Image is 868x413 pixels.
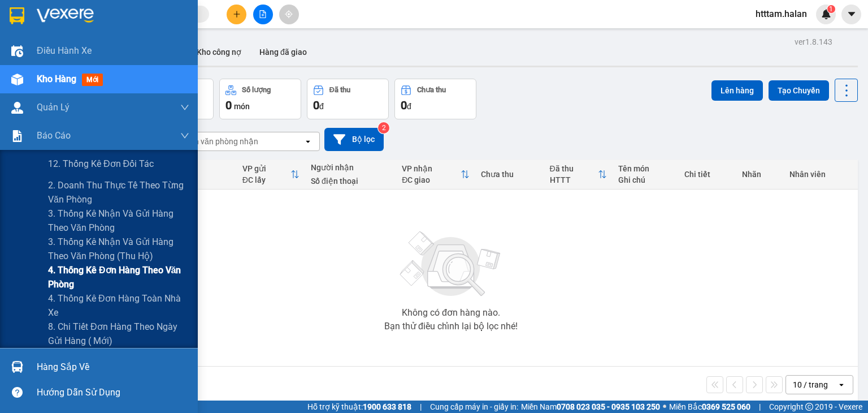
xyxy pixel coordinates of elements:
button: file-add [253,5,273,24]
div: VP gửi [242,164,290,173]
span: 0 [225,98,232,112]
span: 4. Thống kê đơn hàng theo văn phòng [48,263,189,291]
th: Toggle SortBy [237,160,305,190]
span: 4. Thống kê đơn hàng toàn nhà xe [48,291,189,320]
button: Chưa thu0đ [394,79,476,119]
span: Cung cấp máy in - giấy in: [430,401,518,413]
button: caret-down [841,5,861,24]
span: aim [285,10,293,18]
span: question-circle [12,387,23,398]
button: Đã thu0đ [307,79,389,119]
div: Chưa thu [417,86,446,94]
div: Chi tiết [684,170,731,179]
button: Số lượng0món [219,79,301,119]
span: Miền Nam [521,401,660,413]
span: Miền Bắc [669,401,750,413]
div: ĐC giao [402,175,461,184]
span: | [420,401,422,413]
svg: open [303,137,313,146]
th: Toggle SortBy [544,160,613,190]
span: Hỗ trợ kỹ thuật: [307,401,411,413]
div: Bạn thử điều chỉnh lại bộ lọc nhé! [384,322,518,331]
span: 8. Chi tiết đơn hàng theo ngày gửi hàng ( mới) [48,320,189,348]
div: Tên món [618,164,673,173]
button: Tạo Chuyến [769,80,829,101]
div: Hướng dẫn sử dụng [37,384,189,401]
div: Số lượng [242,86,271,94]
strong: 1900 633 818 [363,402,411,411]
div: HTTT [550,175,598,184]
div: Nhãn [742,170,778,179]
span: 12. Thống kê đơn đối tác [48,157,154,171]
img: warehouse-icon [11,45,23,57]
span: Quản Lý [37,100,70,114]
img: svg+xml;base64,PHN2ZyBjbGFzcz0ibGlzdC1wbHVnX19zdmciIHhtbG5zPSJodHRwOi8vd3d3LnczLm9yZy8yMDAwL3N2Zy... [394,225,507,304]
div: 10 / trang [793,379,828,390]
span: mới [82,74,103,86]
span: down [180,131,189,140]
div: ver 1.8.143 [795,36,832,48]
span: 2. Doanh thu thực tế theo từng văn phòng [48,178,189,206]
div: Không có đơn hàng nào. [402,308,500,317]
button: Kho công nợ [188,38,250,66]
div: Hàng sắp về [37,359,189,376]
span: Kho hàng [37,74,76,84]
button: plus [227,5,246,24]
sup: 1 [827,5,835,13]
div: Ghi chú [618,175,673,184]
span: Điều hành xe [37,44,92,58]
span: file-add [259,10,267,18]
span: 3. Thống kê nhận và gửi hàng theo văn phòng (thu hộ) [48,235,189,263]
span: ⚪️ [663,405,666,409]
strong: 0369 525 060 [702,402,750,411]
span: 3. Thống kê nhận và gửi hàng theo văn phòng [48,206,189,235]
th: Toggle SortBy [396,160,475,190]
button: aim [279,5,299,24]
div: Đã thu [550,164,598,173]
span: copyright [805,403,813,411]
button: Lên hàng [711,80,763,101]
button: Hàng đã giao [250,38,316,66]
span: 0 [313,98,319,112]
span: htttam.halan [747,7,816,21]
img: logo-vxr [10,7,24,24]
span: món [234,102,250,111]
div: Đã thu [329,86,350,94]
div: Người nhận [311,163,390,172]
div: Nhân viên [789,170,852,179]
span: đ [407,102,411,111]
div: ĐC lấy [242,175,290,184]
span: down [180,103,189,112]
span: | [759,401,761,413]
div: Chưa thu [481,170,538,179]
span: 1 [829,5,833,13]
img: solution-icon [11,130,23,142]
div: VP nhận [402,164,461,173]
span: 0 [401,98,407,112]
span: plus [233,10,241,18]
span: đ [319,102,324,111]
img: icon-new-feature [821,9,831,19]
span: caret-down [847,9,857,19]
img: warehouse-icon [11,102,23,114]
img: warehouse-icon [11,74,23,85]
strong: 0708 023 035 - 0935 103 250 [557,402,660,411]
sup: 2 [378,122,389,134]
div: Số điện thoại [311,177,390,186]
img: warehouse-icon [11,361,23,373]
div: Chọn văn phòng nhận [180,136,258,147]
svg: open [837,380,846,389]
span: Báo cáo [37,128,71,143]
button: Bộ lọc [324,128,384,151]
